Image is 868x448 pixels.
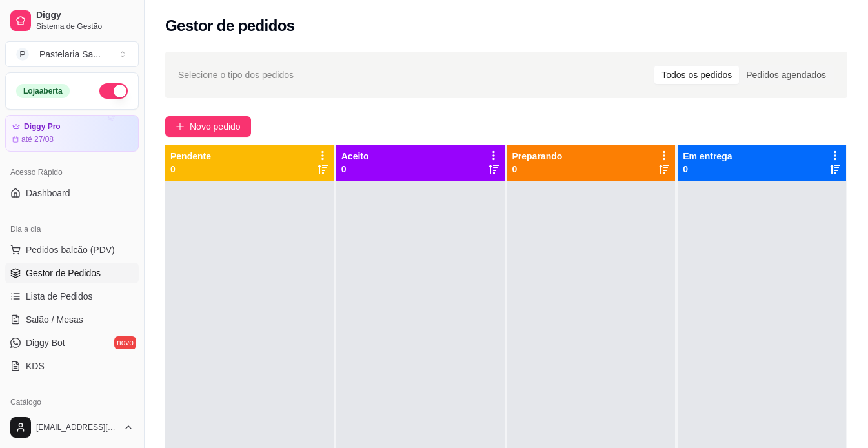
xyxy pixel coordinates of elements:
[26,313,83,326] span: Salão / Mesas
[26,336,65,349] span: Diggy Bot
[739,66,833,84] div: Pedidos agendados
[178,68,294,82] span: Selecione o tipo dos pedidos
[5,286,139,307] a: Lista de Pedidos
[39,48,101,61] div: Pastelaria Sa ...
[176,122,185,131] span: plus
[5,183,139,203] a: Dashboard
[5,392,139,412] div: Catálogo
[190,119,241,134] span: Novo pedido
[5,239,139,260] button: Pedidos balcão (PDV)
[16,48,29,61] span: P
[99,83,128,99] button: Alterar Status
[5,309,139,330] a: Salão / Mesas
[165,15,295,36] h2: Gestor de pedidos
[24,122,61,132] article: Diggy Pro
[5,263,139,283] a: Gestor de Pedidos
[5,115,139,152] a: Diggy Proaté 27/08
[36,422,118,433] span: [EMAIL_ADDRESS][DOMAIN_NAME]
[654,66,739,84] div: Todos os pedidos
[170,150,211,163] p: Pendente
[341,163,369,176] p: 0
[5,162,139,183] div: Acesso Rápido
[683,163,732,176] p: 0
[36,10,134,21] span: Diggy
[512,163,563,176] p: 0
[26,187,70,199] span: Dashboard
[5,332,139,353] a: Diggy Botnovo
[5,41,139,67] button: Select a team
[5,5,139,36] a: DiggySistema de Gestão
[165,116,251,137] button: Novo pedido
[512,150,563,163] p: Preparando
[170,163,211,176] p: 0
[21,134,54,145] article: até 27/08
[26,267,101,280] span: Gestor de Pedidos
[26,243,115,256] span: Pedidos balcão (PDV)
[36,21,134,32] span: Sistema de Gestão
[16,84,70,98] div: Loja aberta
[683,150,732,163] p: Em entrega
[26,290,93,303] span: Lista de Pedidos
[341,150,369,163] p: Aceito
[26,360,45,372] span: KDS
[5,412,139,443] button: [EMAIL_ADDRESS][DOMAIN_NAME]
[5,356,139,376] a: KDS
[5,219,139,239] div: Dia a dia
